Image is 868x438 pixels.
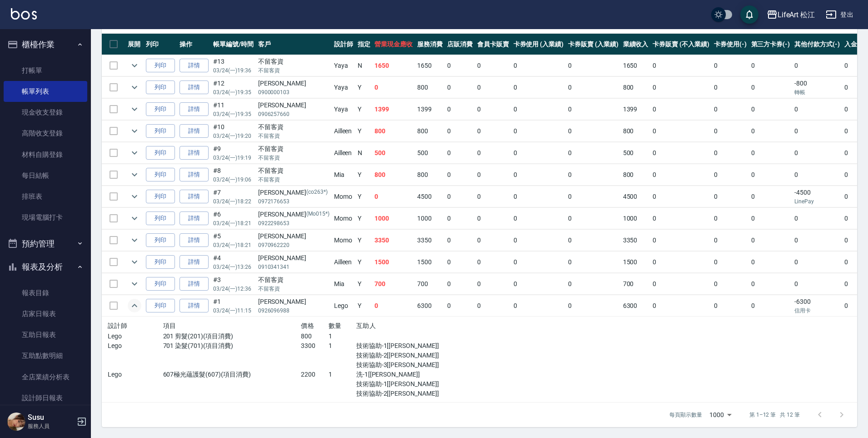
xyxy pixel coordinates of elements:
[792,230,842,251] td: 0
[332,34,355,55] th: 設計師
[258,253,329,263] div: [PERSON_NAME]
[180,211,209,226] a: 詳情
[258,122,329,132] div: 不留客資
[749,77,793,98] td: 0
[712,164,749,186] td: 0
[180,81,209,95] a: 詳情
[332,121,355,142] td: Ailleen
[180,146,209,160] a: 詳情
[511,252,566,273] td: 0
[372,142,415,164] td: 500
[146,59,175,73] button: 列印
[258,285,329,293] p: 不留客資
[211,208,256,229] td: #6
[213,219,254,227] p: 03/24 (一) 18:21
[566,208,621,229] td: 0
[415,295,445,317] td: 6300
[650,55,711,76] td: 0
[749,164,793,186] td: 0
[332,55,355,76] td: Yaya
[621,99,651,120] td: 1399
[475,273,511,295] td: 0
[650,208,711,229] td: 0
[4,367,87,388] a: 全店業績分析表
[4,33,87,56] button: 櫃檯作業
[621,34,651,55] th: 業績收入
[4,165,87,186] a: 每日結帳
[258,197,329,206] p: 0972176653
[128,59,141,72] button: expand row
[7,413,25,431] img: Person
[475,230,511,251] td: 0
[332,295,355,317] td: Lego
[258,263,329,271] p: 0910341341
[792,208,842,229] td: 0
[146,211,175,226] button: 列印
[372,164,415,186] td: 800
[822,6,857,23] button: 登出
[621,142,651,164] td: 500
[146,146,175,160] button: 列印
[511,55,566,76] td: 0
[445,273,475,295] td: 0
[355,142,373,164] td: N
[566,164,621,186] td: 0
[566,99,621,120] td: 0
[475,186,511,207] td: 0
[566,121,621,142] td: 0
[213,285,254,293] p: 03/24 (一) 12:36
[211,230,256,251] td: #5
[372,273,415,295] td: 700
[475,252,511,273] td: 0
[258,101,329,110] div: [PERSON_NAME]
[792,186,842,207] td: -4500
[125,34,144,55] th: 展開
[445,208,475,229] td: 0
[566,230,621,251] td: 0
[28,422,74,430] p: 服務人員
[355,77,373,98] td: Y
[372,55,415,76] td: 1650
[372,34,415,55] th: 營業現金應收
[146,190,175,204] button: 列印
[511,208,566,229] td: 0
[146,277,175,291] button: 列印
[163,322,176,329] span: 項目
[566,34,621,55] th: 卡券販賣 (入業績)
[650,99,711,120] td: 0
[566,252,621,273] td: 0
[749,230,793,251] td: 0
[332,208,355,229] td: Momo
[211,121,256,142] td: #10
[415,186,445,207] td: 4500
[372,99,415,120] td: 1399
[355,208,373,229] td: Y
[211,142,256,164] td: #9
[415,142,445,164] td: 500
[792,252,842,273] td: 0
[4,123,87,144] a: 高階收支登錄
[415,121,445,142] td: 800
[211,164,256,186] td: #8
[475,55,511,76] td: 0
[511,77,566,98] td: 0
[180,277,209,291] a: 詳情
[415,77,445,98] td: 800
[749,121,793,142] td: 0
[749,55,793,76] td: 0
[258,210,329,219] div: [PERSON_NAME]
[332,164,355,186] td: Mia
[650,186,711,207] td: 0
[372,186,415,207] td: 0
[355,164,373,186] td: Y
[4,186,87,207] a: 排班表
[301,322,314,329] span: 價格
[355,55,373,76] td: N
[355,121,373,142] td: Y
[332,142,355,164] td: Ailleen
[415,273,445,295] td: 700
[180,59,209,73] a: 詳情
[712,77,749,98] td: 0
[749,99,793,120] td: 0
[180,124,209,138] a: 詳情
